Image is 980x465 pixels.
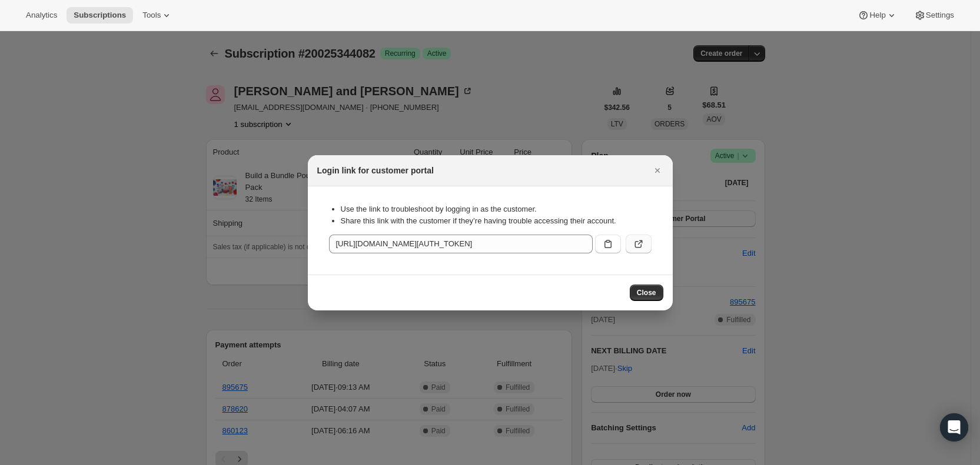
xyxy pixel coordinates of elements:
[630,285,663,301] button: Close
[142,11,161,20] span: Tools
[851,7,904,24] button: Help
[907,7,961,24] button: Settings
[940,413,968,441] div: Open Intercom Messenger
[19,7,64,24] button: Analytics
[869,11,885,20] span: Help
[649,162,666,179] button: Close
[341,203,652,215] li: Use the link to troubleshoot by logging in as the customer.
[26,11,57,20] span: Analytics
[67,7,133,24] button: Subscriptions
[926,11,954,20] span: Settings
[74,11,126,20] span: Subscriptions
[135,7,180,24] button: Tools
[341,215,652,227] li: Share this link with the customer if they’re having trouble accessing their account.
[637,288,656,297] span: Close
[317,165,434,176] h2: Login link for customer portal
